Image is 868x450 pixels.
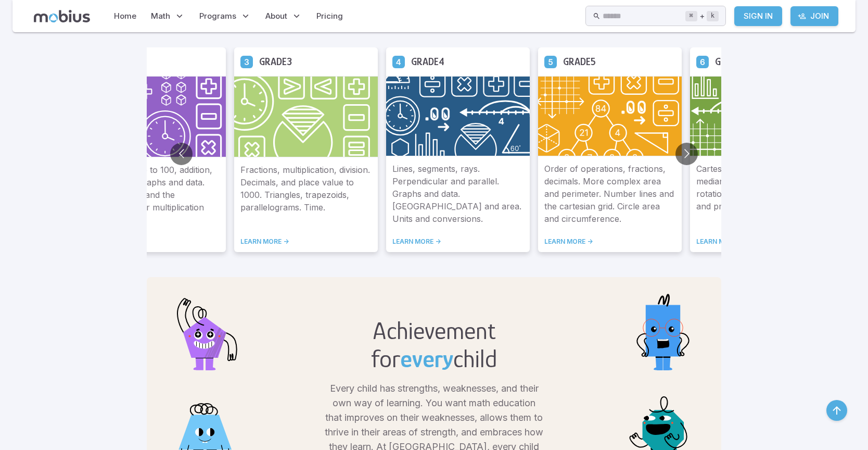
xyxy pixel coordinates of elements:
a: Grade 5 [544,55,557,68]
a: Grade 6 [696,55,709,68]
img: Grade 3 [234,76,378,157]
kbd: k [707,11,719,21]
span: Math [151,10,170,22]
a: LEARN MORE -> [88,238,220,246]
kbd: ⌘ [685,11,697,21]
a: Grade 4 [392,55,405,68]
a: Grade 3 [240,55,253,68]
a: LEARN MORE -> [392,238,524,246]
span: Programs [199,10,236,22]
p: Fractions, multiplication, division. Decimals, and place value to 1000. Triangles, trapezoids, pa... [240,164,372,225]
p: Cartesian grid. Probability, mean, median, and mode. Reflections, rotations, translations. Factor... [696,162,827,225]
button: Go to next slide [675,143,698,165]
h2: Achievement [371,317,497,345]
img: Grade 4 [386,76,530,156]
span: every [400,345,453,373]
a: LEARN MORE -> [240,238,372,246]
a: Home [111,4,139,28]
p: Place value up to 100, addition, subtraction, graphs and data. Skip counting and the foundations ... [88,164,220,225]
a: Pricing [313,4,346,28]
h5: Grade 4 [411,54,444,70]
a: LEARN MORE -> [696,238,827,246]
img: rectangle.svg [621,290,705,373]
img: Grade 5 [538,76,682,156]
a: Join [790,6,838,26]
h5: Grade 5 [563,54,596,70]
h2: for child [371,345,497,373]
span: About [265,10,287,22]
div: + [685,10,719,22]
img: Grade 2 [82,76,226,157]
p: Order of operations, fractions, decimals. More complex area and perimeter. Number lines and the c... [544,162,675,225]
button: Go to previous slide [170,143,193,165]
a: LEARN MORE -> [544,238,675,246]
img: pentagon.svg [163,290,247,373]
h5: Grade 3 [259,54,292,70]
h5: Grade 6 [715,54,749,70]
p: Lines, segments, rays. Perpendicular and parallel. Graphs and data. [GEOGRAPHIC_DATA] and area. U... [392,162,524,225]
img: Grade 6 [690,76,834,156]
a: Sign In [734,6,782,26]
